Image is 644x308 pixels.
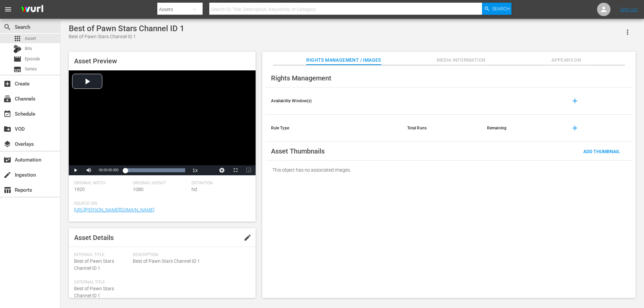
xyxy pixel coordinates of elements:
span: Description: [133,252,247,258]
span: Schedule [3,110,11,118]
span: Asset Thumbnails [271,147,325,155]
span: Ingestion [3,171,11,179]
span: Appears On [541,56,591,64]
button: Play [69,165,82,175]
span: Source Url [74,201,247,206]
th: Availability Window(s) [266,87,402,115]
span: Internal Title: [74,252,129,258]
span: Reports [3,186,11,194]
div: Bits [13,45,21,53]
button: Search [482,3,512,15]
button: Picture-in-Picture [242,165,256,175]
span: Best of Pawn Stars Channel ID 1 [74,286,114,298]
span: Search [3,23,11,31]
div: Video Player [69,70,256,175]
span: Channels [3,95,11,103]
span: VOD [3,125,11,133]
span: 1920 [74,187,85,192]
span: Add Thumbnail [578,149,626,154]
span: Best of Pawn Stars Channel ID 1 [74,258,114,271]
span: Definition [192,181,247,186]
span: Automation [3,156,11,164]
span: Asset Details [74,234,114,242]
span: add [571,124,579,132]
div: Progress Bar [125,168,185,172]
span: Rights Management / Images [306,56,381,64]
button: Fullscreen [229,165,242,175]
img: ans4CAIJ8jUAAAAAAAAAAAAAAAAAAAAAAAAgQb4GAAAAAAAAAAAAAAAAAAAAAAAAJMjXAAAAAAAAAAAAAAAAAAAAAAAAgAT5G... [16,2,48,17]
th: Remaining [482,115,561,142]
span: Overlays [3,140,11,148]
span: Asset [13,35,21,43]
button: edit [239,230,256,246]
span: Series [25,66,37,72]
div: This object has no associated images. [266,161,632,179]
button: Playback Rate [189,165,202,175]
span: Rights Management [271,74,331,82]
span: Media Information [436,56,486,64]
span: Asset Preview [74,57,117,65]
span: Best of Pawn Stars Channel ID 1 [133,258,247,265]
span: menu [4,5,12,13]
span: Episode [13,55,21,63]
a: Sign Out [620,7,638,12]
th: Rule Type [266,115,402,142]
span: Create [3,80,11,88]
span: Episode [25,56,40,62]
span: hd [192,187,197,192]
span: External Title: [74,280,129,285]
button: Mute [82,165,96,175]
div: Best of Pawn Stars Channel ID 1 [69,24,184,33]
span: Asset [25,35,36,42]
span: 00:00:00.000 [99,168,118,172]
button: Jump To Time [215,165,229,175]
button: add [567,93,583,109]
div: Best of Pawn Stars Channel ID 1 [69,33,184,40]
span: edit [244,234,252,242]
span: Search [492,3,510,15]
span: Bits [25,45,32,52]
span: Series [13,65,21,73]
span: 1080 [133,187,144,192]
span: Original Height [133,181,188,186]
button: add [567,120,583,136]
a: [URL][PERSON_NAME][DOMAIN_NAME] [74,207,154,212]
span: add [571,97,579,105]
span: Original Width [74,181,129,186]
button: Add Thumbnail [578,145,626,157]
th: Total Runs [402,115,482,142]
